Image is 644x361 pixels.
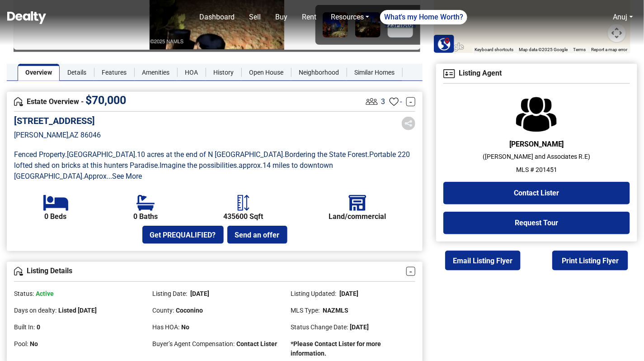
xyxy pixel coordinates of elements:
[475,47,513,53] button: Keyboard shortcuts
[291,307,320,314] span: MLS Type:
[18,64,60,81] a: Overview
[291,290,336,297] span: Listing Updated:
[152,307,174,314] span: County:
[67,150,137,159] span: [GEOGRAPHIC_DATA] .
[14,307,56,314] span: Days on dealty:
[592,47,628,52] a: Report a map error
[107,172,142,180] a: ...See More
[177,64,206,81] a: HOA
[241,64,291,81] a: Open House
[329,213,386,221] b: Land/commercial
[613,13,628,21] a: Anuj
[321,307,348,314] span: NAZMLS
[14,161,335,180] span: 14 miles to downtown [GEOGRAPHIC_DATA] .
[85,94,126,107] span: $ 70,000
[291,64,347,81] a: Neighborhood
[327,8,373,26] a: Resources
[445,251,521,271] button: Email Listing Flyer
[181,323,189,331] span: No
[443,69,455,78] img: Agent
[285,150,369,159] span: Bordering the State Forest .
[14,97,364,107] h4: Estate Overview -
[291,340,381,357] strong: *Please Contact Lister for more information.
[443,212,630,234] button: Request Tour
[364,94,380,109] img: Listing View
[134,64,177,81] a: Amenities
[196,8,238,26] a: Dashboard
[443,140,630,148] h6: [PERSON_NAME]
[443,69,630,78] h4: Listing Agent
[516,96,557,133] img: Agent
[45,213,67,221] b: 0 Beds
[239,161,263,170] span: approx .
[443,152,630,161] p: ( [PERSON_NAME] and Associates R.E )
[443,165,630,175] p: MLS # 201451
[14,267,23,276] img: Overview
[14,150,412,170] span: Portable 220 lofted shed on bricks at this hunters Paradise .
[14,340,28,347] span: Pool:
[84,172,107,180] span: Approx
[245,8,264,26] a: Sell
[347,64,402,81] a: Similar Homes
[152,290,187,297] span: Listing Date:
[272,8,291,26] a: Buy
[406,267,415,276] a: -
[291,323,348,331] span: Status Change Date:
[552,251,628,271] button: Print Listing Flyer
[60,64,94,81] a: Details
[406,97,415,106] a: -
[380,10,467,24] a: What's my Home Worth?
[519,47,568,52] span: Map data ©2025 Google
[176,307,203,314] span: Coconino
[37,323,40,331] span: 0
[36,290,54,297] span: Active
[14,150,67,159] span: Fenced Property .
[7,11,46,24] img: Dealty - Buy, Sell & Rent Homes
[14,115,101,126] h5: [STREET_ADDRESS]
[14,267,406,276] h4: Listing Details
[94,64,134,81] a: Features
[14,323,35,331] span: Built In:
[224,213,263,221] b: 435600 Sqft
[350,323,369,331] span: [DATE]
[390,97,399,106] img: Favourites
[14,290,34,297] span: Status:
[443,182,630,204] button: Contact Lister
[338,290,358,297] span: [DATE]
[30,340,38,347] span: No
[573,47,586,52] a: Terms
[152,323,179,331] span: Has HOA:
[160,161,239,170] span: Imagine the possibilities .
[14,97,23,106] img: Overview
[610,8,637,26] a: Anuj
[227,226,287,244] button: Send an offer
[137,150,285,159] span: 10 acres at the end of N [GEOGRAPHIC_DATA] .
[236,340,277,347] span: Contact Lister
[189,290,209,297] span: [DATE]
[14,130,101,141] p: [PERSON_NAME] , AZ 86046
[400,96,402,107] span: -
[58,307,97,314] span: Listed [DATE]
[206,64,241,81] a: History
[152,340,235,347] span: Buyer’s Agent Compensation:
[134,213,158,221] b: 0 Baths
[298,8,320,26] a: Rent
[381,96,385,107] span: 3
[142,226,224,244] button: Get PREQUALIFIED?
